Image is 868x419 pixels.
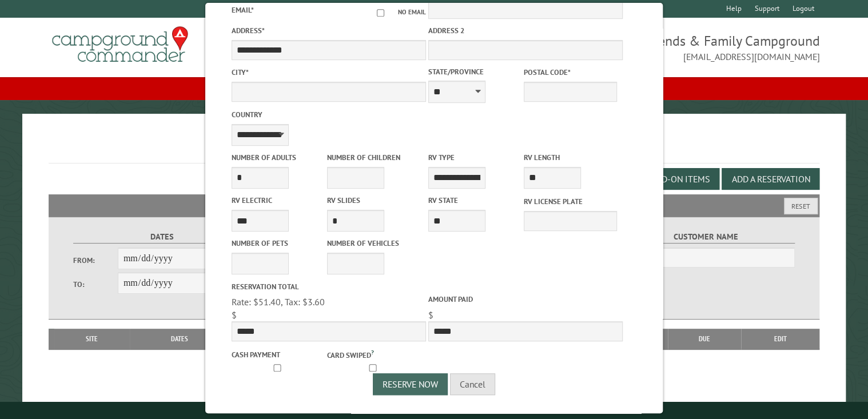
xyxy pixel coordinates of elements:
[232,195,325,206] label: RV Electric
[722,168,819,190] button: Add a Reservation
[621,168,719,190] button: Edit Add-on Items
[130,329,229,349] th: Dates
[73,255,118,266] label: From:
[54,329,130,349] th: Site
[49,132,820,163] h1: Reservations
[327,152,420,163] label: Number of Children
[428,25,623,36] label: Address 2
[232,309,237,321] span: $
[327,238,420,249] label: Number of Vehicles
[232,281,426,292] label: Reservation Total
[232,67,426,78] label: City
[428,152,521,163] label: RV Type
[371,348,374,356] a: ?
[524,152,617,163] label: RV Length
[363,9,398,17] input: No email
[617,230,795,244] label: Customer Name
[428,66,521,77] label: State/Province
[428,294,623,305] label: Amount paid
[327,195,420,206] label: RV Slides
[327,348,420,360] label: Card swiped
[428,309,433,321] span: $
[49,194,820,216] h2: Filters
[668,329,741,349] th: Due
[232,296,325,308] span: Rate: $51.40, Tax: $3.60
[363,7,426,17] label: No email
[373,373,448,395] button: Reserve Now
[232,5,254,15] label: Email
[232,238,325,249] label: Number of Pets
[49,22,192,67] img: Campground Commander
[369,406,499,414] small: © Campground Commander LLC. All rights reserved.
[450,373,495,395] button: Cancel
[232,349,325,360] label: Cash payment
[232,152,325,163] label: Number of Adults
[524,196,617,207] label: RV License Plate
[232,109,426,120] label: Country
[73,279,118,290] label: To:
[524,67,617,78] label: Postal Code
[784,198,818,214] button: Reset
[232,25,426,36] label: Address
[73,230,251,244] label: Dates
[428,195,521,206] label: RV State
[741,329,819,349] th: Edit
